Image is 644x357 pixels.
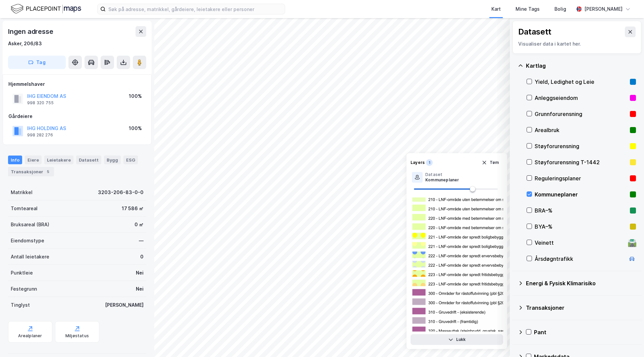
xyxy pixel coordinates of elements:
[8,80,146,88] div: Hjemmelshaver
[18,333,42,339] div: Arealplaner
[44,156,73,164] div: Leietakere
[11,188,33,196] div: Matrikkel
[8,26,54,37] div: Ingen adresse
[535,110,627,118] div: Grunnforurensning
[518,40,636,48] div: Visualiser data i kartet her.
[628,238,637,247] div: 🛣️
[535,190,627,198] div: Kommuneplaner
[426,159,433,166] div: 1
[11,301,30,309] div: Tinglyst
[136,269,144,277] div: Nei
[27,100,54,106] div: 998 320 755
[11,253,49,261] div: Antall leietakere
[11,204,38,213] div: Tomteareal
[8,156,22,164] div: Info
[535,223,627,231] div: BYA–%
[98,188,144,196] div: 3203-206-83-0-0
[610,325,644,357] iframe: Chat Widget
[516,5,540,13] div: Mine Tags
[139,237,144,245] div: —
[136,285,144,293] div: Nei
[535,239,625,247] div: Veinett
[535,206,627,215] div: BRA–%
[535,255,625,263] div: Årsdøgntrafikk
[11,269,33,277] div: Punktleie
[8,56,66,69] button: Tag
[135,221,144,229] div: 0 ㎡
[534,328,636,336] div: Pant
[526,304,636,312] div: Transaksjoner
[8,112,146,120] div: Gårdeiere
[518,26,551,37] div: Datasett
[8,167,54,176] div: Transaksjoner
[425,172,459,177] div: Dataset
[123,156,138,164] div: ESG
[535,94,627,102] div: Anleggseiendom
[76,156,101,164] div: Datasett
[11,285,37,293] div: Festegrunn
[535,158,627,166] div: Støyforurensning T-1442
[122,204,144,213] div: 17 586 ㎡
[535,126,627,134] div: Arealbruk
[140,253,144,261] div: 0
[25,156,42,164] div: Eiere
[11,237,44,245] div: Eiendomstype
[491,5,501,13] div: Kart
[477,157,503,168] button: Tøm
[610,325,644,357] div: Kontrollprogram for chat
[584,5,623,13] div: [PERSON_NAME]
[129,124,142,132] div: 100%
[11,3,81,15] img: logo.f888ab2527a4732fd821a326f86c7f29.svg
[45,168,51,175] div: 5
[526,279,636,287] div: Energi & Fysisk Klimarisiko
[8,40,42,48] div: Asker, 206/83
[411,160,425,165] div: Layers
[526,62,636,70] div: Kartlag
[425,177,459,183] div: Kommuneplaner
[554,5,566,13] div: Bolig
[11,221,49,229] div: Bruksareal (BRA)
[105,301,144,309] div: [PERSON_NAME]
[106,4,285,14] input: Søk på adresse, matrikkel, gårdeiere, leietakere eller personer
[65,333,89,339] div: Miljøstatus
[535,174,627,182] div: Reguleringsplaner
[411,334,503,345] button: Lukk
[27,132,53,138] div: 998 282 276
[535,78,627,86] div: Yield, Ledighet og Leie
[104,156,121,164] div: Bygg
[129,92,142,100] div: 100%
[535,142,627,150] div: Støyforurensning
